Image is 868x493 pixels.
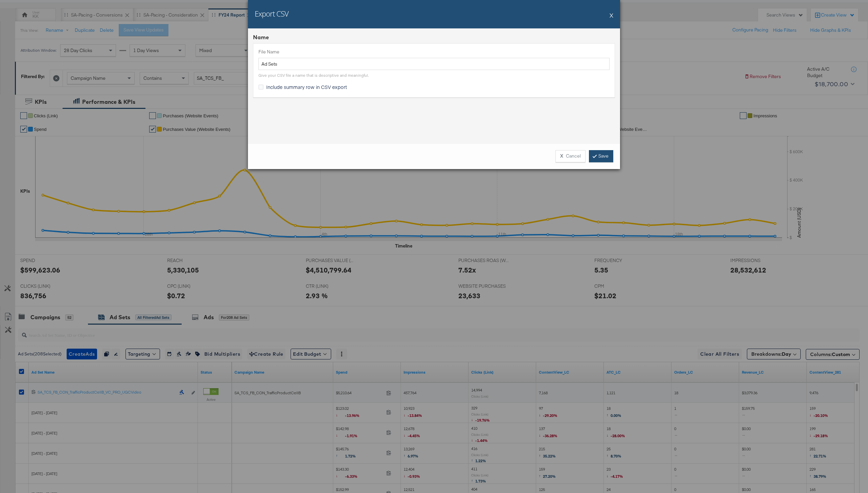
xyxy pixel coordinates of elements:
[255,8,289,19] h2: Export CSV
[610,8,613,22] button: X
[560,153,563,159] strong: X
[555,150,586,162] button: XCancel
[253,33,615,41] div: Name
[266,84,347,90] span: Include summary row in CSV export
[589,150,613,162] a: Save
[258,49,610,55] label: File Name
[258,73,369,78] div: Give your CSV file a name that is descriptive and meaningful.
